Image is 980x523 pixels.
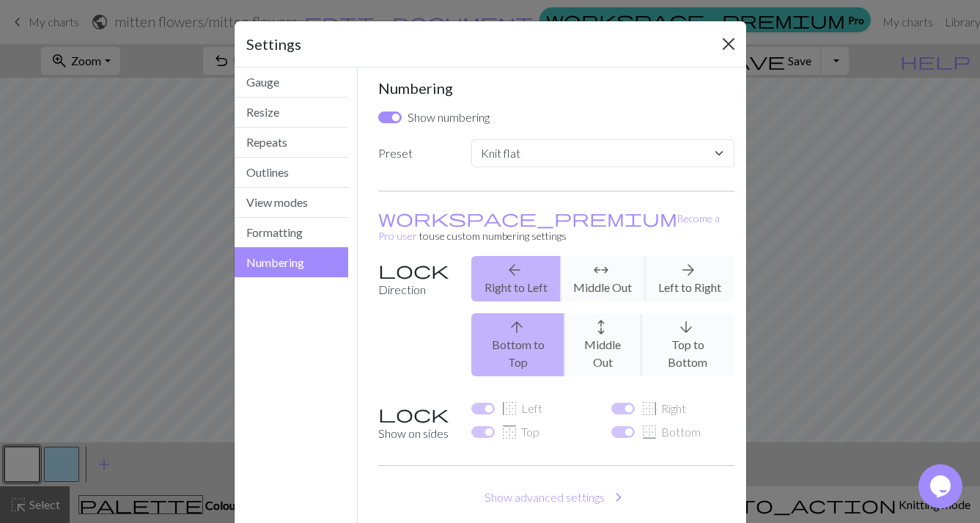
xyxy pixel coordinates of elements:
[641,422,658,442] span: border_bottom
[610,487,627,508] span: chevron_right
[501,400,542,417] label: Left
[378,212,720,242] a: Become a Pro user
[235,218,349,248] button: Formatting
[378,79,734,97] h5: Numbering
[501,398,518,419] span: border_left
[369,256,463,388] label: Direction
[378,483,734,511] button: Show advanced settings
[235,188,349,218] button: View modes
[501,423,539,441] label: Top
[918,464,965,508] iframe: chat widget
[641,398,658,419] span: border_right
[235,67,349,98] button: Gauge
[717,32,740,56] button: Close
[641,400,686,417] label: Right
[378,208,677,228] span: workspace_premium
[246,33,301,55] h5: Settings
[235,128,349,158] button: Repeats
[641,423,701,441] label: Bottom
[408,109,490,126] label: Show numbering
[378,212,720,242] small: to use custom numbering settings
[501,422,518,442] span: border_top
[235,98,349,128] button: Resize
[369,139,463,173] label: Preset
[235,247,349,277] button: Numbering
[369,400,463,447] label: Show on sides
[235,158,349,188] button: Outlines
